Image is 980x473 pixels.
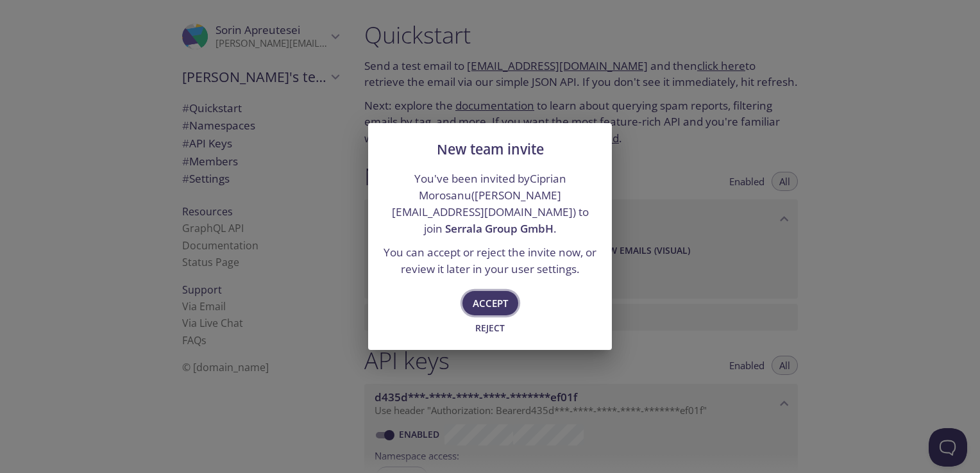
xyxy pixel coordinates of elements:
span: New team invite [437,140,544,158]
a: [PERSON_NAME][EMAIL_ADDRESS][DOMAIN_NAME] [392,188,573,219]
span: Reject [473,320,507,336]
span: Serrala Group GmbH [445,221,553,236]
span: Accept [473,295,508,311]
button: Reject [469,318,511,338]
button: Accept [462,291,518,315]
p: You've been invited by Ciprian Morosanu ( ) to join . [384,170,596,236]
p: You can accept or reject the invite now, or review it later in your user settings. [384,244,596,277]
